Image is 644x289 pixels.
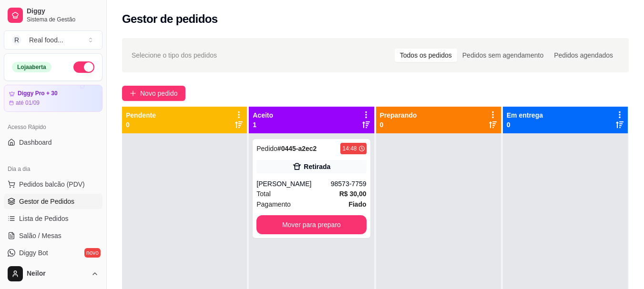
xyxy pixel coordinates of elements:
a: Lista de Pedidos [4,211,102,226]
div: Dia a dia [4,161,102,177]
div: Real food ... [29,35,63,45]
div: [PERSON_NAME] [256,179,331,189]
span: Salão / Mesas [19,231,61,240]
div: Pedidos agendados [549,49,618,62]
span: Lista de Pedidos [19,214,69,223]
div: 98573-7759 [331,179,367,189]
article: até 01/09 [16,99,40,107]
div: Loja aberta [12,62,51,72]
span: Neilor [27,269,87,278]
article: Diggy Pro + 30 [18,90,58,97]
p: 0 [507,120,543,130]
strong: Fiado [348,200,366,208]
p: 0 [380,120,417,130]
a: DiggySistema de Gestão [4,4,102,27]
button: Neilor [4,262,102,285]
p: Em entrega [507,110,543,120]
span: Gestor de Pedidos [19,197,74,206]
span: Sistema de Gestão [27,16,99,23]
div: Retirada [304,162,330,171]
span: Diggy [27,7,99,16]
p: Pendente [126,110,156,120]
div: Pedidos sem agendamento [457,49,549,62]
span: Pedido [256,145,277,152]
strong: # 0445-a2ec2 [277,145,317,152]
a: Diggy Pro + 30até 01/09 [4,85,102,112]
span: Total [256,189,271,199]
a: Salão / Mesas [4,228,102,243]
span: Pedidos balcão (PDV) [19,179,85,189]
span: Diggy Bot [19,248,48,258]
span: Pagamento [256,199,291,209]
div: Todos os pedidos [395,49,457,62]
span: Novo pedido [140,88,178,99]
p: Preparando [380,110,417,120]
span: Dashboard [19,138,52,147]
button: Pedidos balcão (PDV) [4,177,102,192]
span: R [12,35,21,45]
div: 14:48 [342,145,357,152]
p: Aceito [253,110,273,120]
a: Dashboard [4,135,102,150]
button: Mover para preparo [256,215,366,234]
a: Diggy Botnovo [4,245,102,260]
p: 1 [253,120,273,130]
p: 0 [126,120,156,130]
button: Alterar Status [73,61,94,73]
a: Gestor de Pedidos [4,194,102,209]
button: Novo pedido [122,86,185,101]
div: Acesso Rápido [4,120,102,135]
span: Selecione o tipo dos pedidos [132,50,217,60]
span: plus [130,90,136,97]
strong: R$ 30,00 [339,190,367,198]
h2: Gestor de pedidos [122,11,218,27]
button: Select a team [4,30,102,50]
